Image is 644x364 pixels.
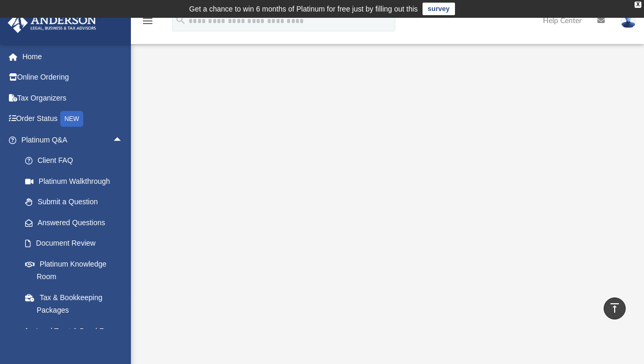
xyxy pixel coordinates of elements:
a: Document Review [15,233,139,254]
a: Tax & Bookkeeping Packages [15,287,139,321]
div: Get a chance to win 6 months of Platinum for free just by filling out this [189,3,418,15]
a: Submit a Question [15,192,139,213]
a: survey [423,3,455,15]
img: Anderson Advisors Platinum Portal [5,13,99,33]
a: menu [141,20,154,27]
div: close [635,2,641,8]
a: Platinum Knowledge Room [15,253,139,287]
a: Order StatusNEW [7,108,139,130]
a: vertical_align_top [604,297,626,319]
a: Land Trust & Deed Forum [15,321,139,341]
i: search [175,14,186,26]
a: Platinum Q&Aarrow_drop_up [7,129,139,150]
a: Tax Organizers [7,87,139,108]
span: arrow_drop_up [113,129,134,151]
img: User Pic [620,13,636,28]
a: Platinum Walkthrough [15,171,139,192]
a: Answered Questions [15,212,139,233]
a: Online Ordering [7,67,139,88]
div: NEW [60,111,83,127]
a: Home [7,46,139,67]
a: Client FAQ [15,150,139,171]
i: vertical_align_top [608,302,621,314]
i: menu [141,15,154,27]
